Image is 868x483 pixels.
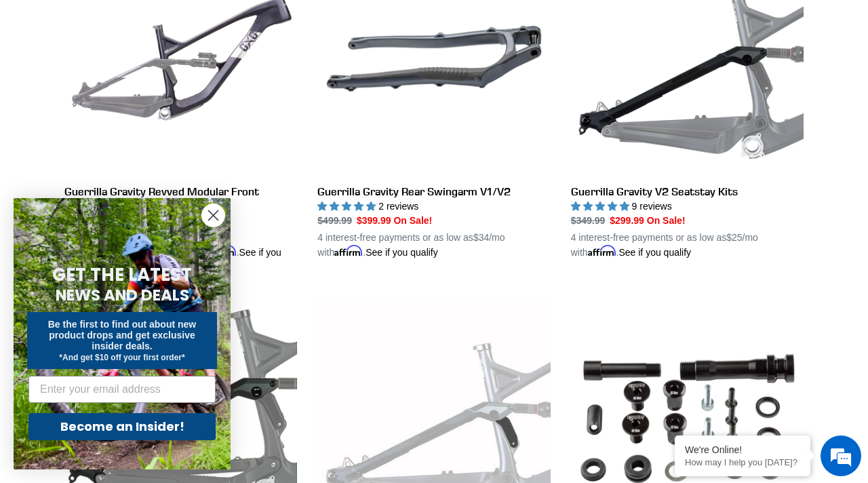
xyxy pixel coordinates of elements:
[685,444,800,455] div: We're Online!
[28,413,216,440] button: Become an Insider!
[56,284,189,306] span: NEWS AND DEALS
[28,376,216,403] input: Enter your email address
[201,204,225,227] button: Close dialog
[59,353,184,362] span: *And get $10 off your first order*
[685,457,800,467] p: How may I help you today?
[52,263,192,287] span: GET THE LATEST
[48,319,197,351] span: Be the first to find out about new product drops and get exclusive insider deals.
